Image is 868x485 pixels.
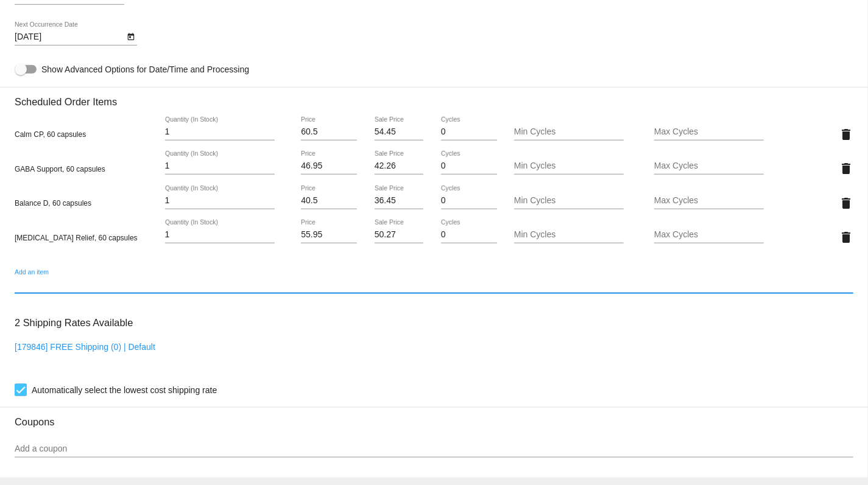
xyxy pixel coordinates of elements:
mat-icon: delete [839,230,853,245]
h3: Scheduled Order Items [15,87,853,108]
input: Min Cycles [514,230,624,240]
input: Add a coupon [15,444,853,454]
input: Cycles [441,161,497,171]
input: Quantity (In Stock) [165,161,275,171]
input: Max Cycles [654,127,764,137]
input: Min Cycles [514,127,624,137]
input: Quantity (In Stock) [165,196,275,206]
mat-icon: delete [839,196,853,211]
input: Max Cycles [654,230,764,240]
mat-icon: delete [839,161,853,176]
input: Sale Price [375,196,423,206]
input: Min Cycles [514,161,624,171]
h3: Coupons [15,407,853,428]
input: Max Cycles [654,161,764,171]
mat-icon: delete [839,127,853,142]
input: Price [301,127,357,137]
input: Max Cycles [654,196,764,206]
h3: 2 Shipping Rates Available [15,310,133,336]
input: Min Cycles [514,196,624,206]
span: Balance D, 60 capsules [15,199,91,208]
span: Show Advanced Options for Date/Time and Processing [41,63,249,75]
input: Next Occurrence Date [15,32,124,42]
input: Sale Price [375,230,423,240]
input: Sale Price [375,127,423,137]
span: Automatically select the lowest cost shipping rate [32,383,217,397]
a: [179846] FREE Shipping (0) | Default [15,342,155,352]
input: Cycles [441,230,497,240]
span: GABA Support, 60 capsules [15,165,105,173]
input: Quantity (In Stock) [165,127,275,137]
button: Open calendar [124,30,137,43]
input: Price [301,230,357,240]
input: Add an item [15,280,853,290]
input: Quantity (In Stock) [165,230,275,240]
input: Sale Price [375,161,423,171]
input: Cycles [441,196,497,206]
span: Calm CP, 60 capsules [15,130,86,139]
input: Price [301,161,357,171]
input: Cycles [441,127,497,137]
span: [MEDICAL_DATA] Relief, 60 capsules [15,234,138,242]
input: Price [301,196,357,206]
